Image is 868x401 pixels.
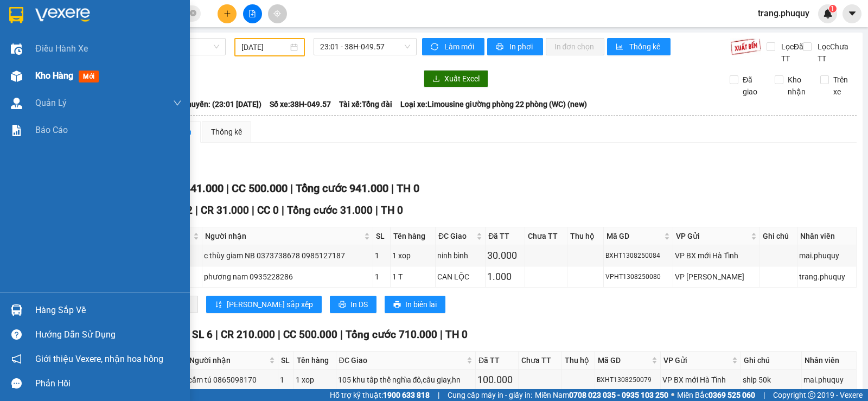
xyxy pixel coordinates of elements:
img: 9k= [730,38,761,55]
img: warehouse-icon [11,98,22,109]
span: ĐC Giao [339,354,465,366]
span: sync [431,43,440,52]
span: close-circle [190,10,196,16]
button: caret-down [843,4,861,23]
th: Nhân viên [797,227,857,245]
span: Lọc Chưa TT [813,41,857,65]
span: Thống kê [629,41,662,53]
span: notification [11,354,22,364]
span: In biên lai [405,298,437,310]
button: sort-ascending[PERSON_NAME] sắp xếp [206,296,322,313]
button: printerIn DS [330,296,376,313]
span: Tài xế: Tổng đài [339,98,392,110]
span: close-circle [190,9,196,19]
span: Mã GD [598,354,649,366]
button: printerIn phơi [487,38,543,55]
span: Lọc Đã TT [777,41,805,65]
button: bar-chartThống kê [607,38,671,55]
span: printer [496,43,505,52]
div: ship 50k [743,374,799,386]
span: | [282,204,284,217]
span: CC 500.000 [283,328,337,341]
strong: 0708 023 035 - 0935 103 250 [569,391,668,399]
span: | [391,182,394,195]
div: c thùy giam NB 0373738678 0985127187 [204,250,371,262]
span: Xuất Excel [444,73,480,85]
strong: 1900 633 818 [383,391,430,399]
span: | [290,182,293,195]
img: icon-new-feature [823,9,833,18]
button: downloadXuất Excel [424,70,488,87]
span: plus [224,10,231,17]
span: trang.phuquy [749,7,818,20]
span: Kho hàng [35,71,73,81]
span: 23:01 - 38H-049.57 [320,39,410,55]
div: 1 [280,374,292,386]
td: BXHT1308250079 [595,370,660,391]
div: ninh bình [437,250,483,262]
span: | [226,182,229,195]
img: logo-vxr [9,7,23,23]
span: CC 500.000 [232,182,288,195]
div: cẩm tú 0865098170 [188,374,276,386]
span: sort-ascending [215,301,222,309]
span: | [438,389,439,401]
sup: 1 [829,5,837,12]
span: SL 6 [192,328,213,341]
button: aim [268,4,287,23]
span: Tổng cước 710.000 [346,328,437,341]
span: Đã giao [738,74,767,98]
span: TH 0 [445,328,468,341]
th: Tên hàng [294,352,336,370]
div: 1 xop [392,250,433,262]
span: | [215,328,218,341]
span: [PERSON_NAME] sắp xếp [227,298,313,310]
div: Phản hồi [35,375,182,392]
span: Chuyến: (23:01 [DATE]) [182,98,261,110]
span: Người nhận [189,354,266,366]
span: CC 0 [257,204,279,217]
span: copyright [808,391,815,399]
td: VP BX mới Hà Tĩnh [673,245,759,266]
td: VP BX mới Hà Tĩnh [661,370,742,391]
div: phương nam 0935228286 [204,271,371,283]
span: mới [79,71,99,82]
span: | [195,204,198,217]
img: warehouse-icon [11,43,22,55]
div: BXHT1308250084 [605,251,672,261]
div: trang.phuquy [799,271,854,283]
th: Nhân viên [802,352,857,370]
span: file-add [248,10,256,17]
th: Tên hàng [391,227,436,245]
div: 1.000 [487,269,523,284]
span: Điều hành xe [35,42,88,55]
td: BXHT1308250084 [604,245,674,266]
td: VPHT1308250080 [604,266,674,288]
button: plus [218,4,237,23]
span: | [252,204,254,217]
div: 100.000 [477,372,516,387]
span: caret-down [847,9,857,18]
button: syncLàm mới [422,38,484,55]
span: TH 0 [381,204,403,217]
div: BXHT1308250079 [597,375,658,385]
span: down [173,99,182,107]
span: | [763,389,765,401]
th: Chưa TT [519,352,561,370]
input: 13/08/2025 [241,41,289,53]
span: Trên xe [829,74,857,98]
span: Hỗ trợ kỹ thuật: [330,389,430,401]
span: VP Gửi [676,230,748,242]
div: 30.000 [487,248,523,263]
th: SL [373,227,391,245]
span: Người nhận [205,230,362,242]
span: Làm mới [444,41,476,53]
span: aim [273,10,281,17]
th: Đã TT [486,227,525,245]
div: 105 khu tâp thể nghỉa đô,câu giay,hn [338,374,474,386]
span: Tổng cước 31.000 [287,204,373,217]
div: VPHT1308250080 [605,272,672,282]
span: printer [393,301,401,309]
span: ⚪️ [671,393,674,397]
span: CR 31.000 [201,204,249,217]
